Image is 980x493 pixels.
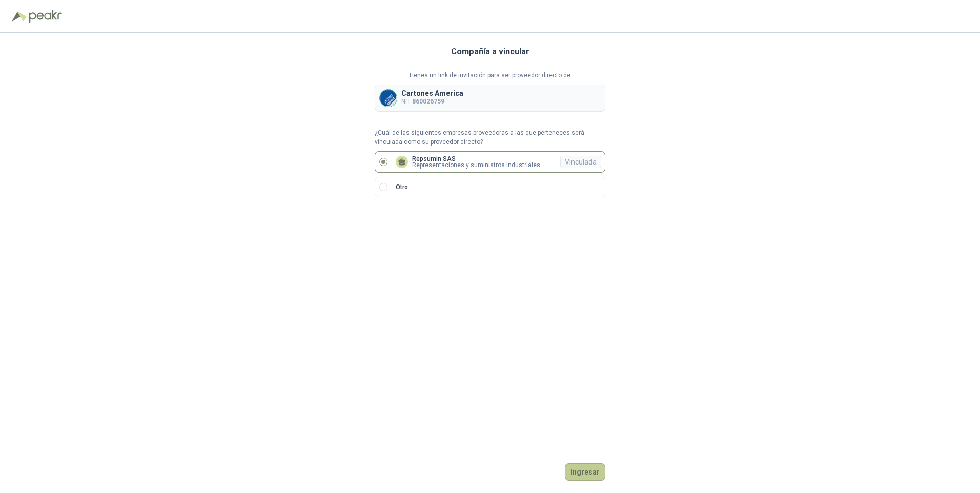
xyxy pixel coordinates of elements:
h3: Compañía a vincular [451,45,529,58]
p: NIT [401,97,463,107]
p: Otro [396,182,408,192]
img: Peakr [29,10,62,23]
img: Company Logo [380,90,397,107]
div: Vinculada [560,156,601,168]
p: Tienes un link de invitación para ser proveedor directo de: [375,71,605,80]
p: Repsumin SAS [412,156,540,162]
b: 860026759 [412,98,444,105]
img: Logo [12,11,27,22]
p: Representaciones y suministros Industriales [412,162,540,168]
p: Cartones America [401,90,463,97]
button: Ingresar [565,463,605,481]
p: ¿Cuál de las siguientes empresas proveedoras a las que perteneces será vinculada como su proveedo... [375,128,605,148]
